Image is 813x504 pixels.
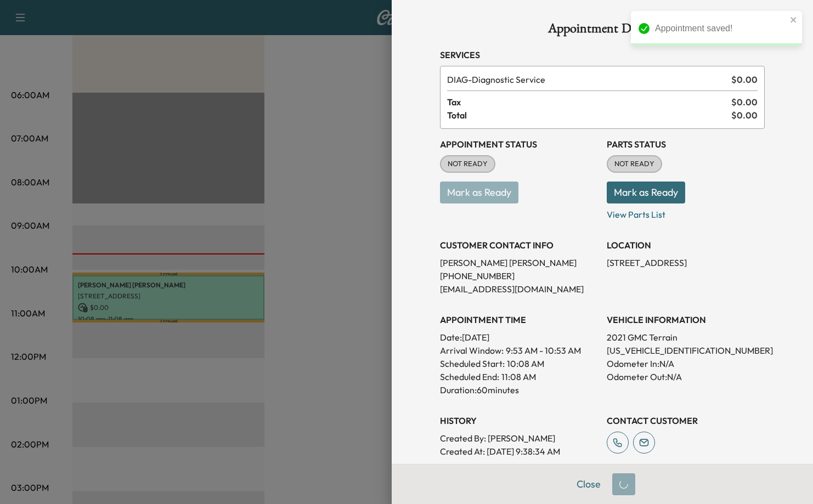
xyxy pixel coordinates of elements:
[655,22,787,35] div: Appointment saved!
[607,357,765,370] p: Odometer In: N/A
[440,414,598,427] h3: History
[506,344,581,357] span: 9:53 AM - 10:53 AM
[731,73,758,86] span: $ 0.00
[440,331,598,344] p: Date: [DATE]
[440,370,499,383] p: Scheduled End:
[608,158,661,169] span: NOT READY
[440,282,598,296] p: [EMAIL_ADDRESS][DOMAIN_NAME]
[440,48,765,61] h3: Services
[440,432,598,445] p: Created By : [PERSON_NAME]
[607,370,765,383] p: Odometer Out: N/A
[440,256,598,269] p: [PERSON_NAME] [PERSON_NAME]
[447,73,727,86] span: Diagnostic Service
[440,313,598,326] h3: APPOINTMENT TIME
[607,239,765,252] h3: LOCATION
[440,357,505,370] p: Scheduled Start:
[447,109,731,122] span: Total
[607,331,765,344] p: 2021 GMC Terrain
[440,138,598,151] h3: Appointment Status
[607,203,765,221] p: View Parts List
[440,239,598,252] h3: CUSTOMER CONTACT INFO
[731,95,758,109] span: $ 0.00
[447,95,731,109] span: Tax
[731,109,758,122] span: $ 0.00
[441,158,494,169] span: NOT READY
[440,269,598,282] p: [PHONE_NUMBER]
[440,383,598,397] p: Duration: 60 minutes
[607,414,765,427] h3: CONTACT CUSTOMER
[440,22,765,39] h1: Appointment Details
[790,15,798,24] button: close
[440,445,598,458] p: Created At : [DATE] 9:38:34 AM
[440,344,598,357] p: Arrival Window:
[607,182,685,203] button: Mark as Ready
[607,138,765,151] h3: Parts Status
[607,313,765,326] h3: VEHICLE INFORMATION
[501,370,536,383] p: 11:08 AM
[569,473,608,495] button: Close
[507,357,544,370] p: 10:08 AM
[607,256,765,269] p: [STREET_ADDRESS]
[607,344,765,357] p: [US_VEHICLE_IDENTIFICATION_NUMBER]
